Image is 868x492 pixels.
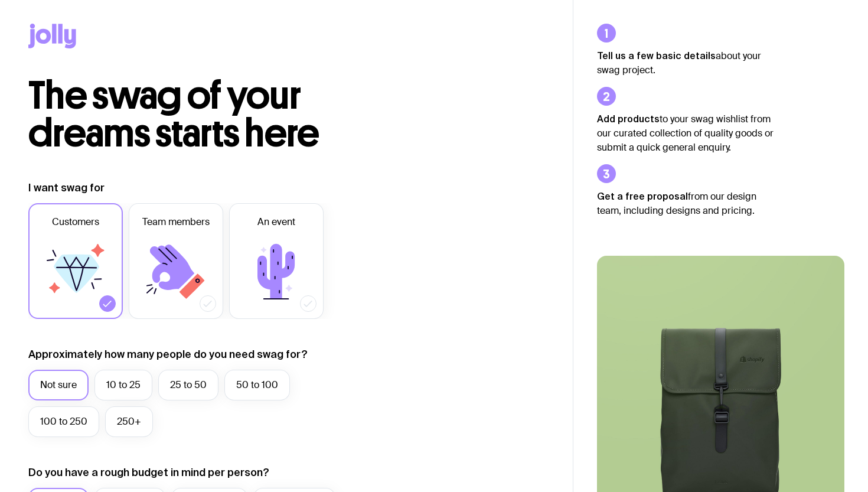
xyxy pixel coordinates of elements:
label: Approximately how many people do you need swag for? [28,347,308,361]
strong: Tell us a few basic details [597,50,716,61]
span: The swag of your dreams starts here [28,72,319,157]
label: I want swag for [28,181,105,195]
label: 50 to 100 [224,370,290,400]
strong: Add products [597,113,660,124]
p: to your swag wishlist from our curated collection of quality goods or submit a quick general enqu... [597,112,774,155]
label: 10 to 25 [94,370,152,400]
strong: Get a free proposal [597,191,688,201]
p: about your swag project. [597,48,774,77]
label: Not sure [28,370,89,400]
label: Do you have a rough budget in mind per person? [28,465,269,480]
span: An event [257,215,295,229]
label: 100 to 250 [28,406,99,437]
span: Customers [52,215,99,229]
label: 25 to 50 [158,370,218,400]
span: Team members [142,215,210,229]
p: from our design team, including designs and pricing. [597,189,774,218]
label: 250+ [105,406,153,437]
